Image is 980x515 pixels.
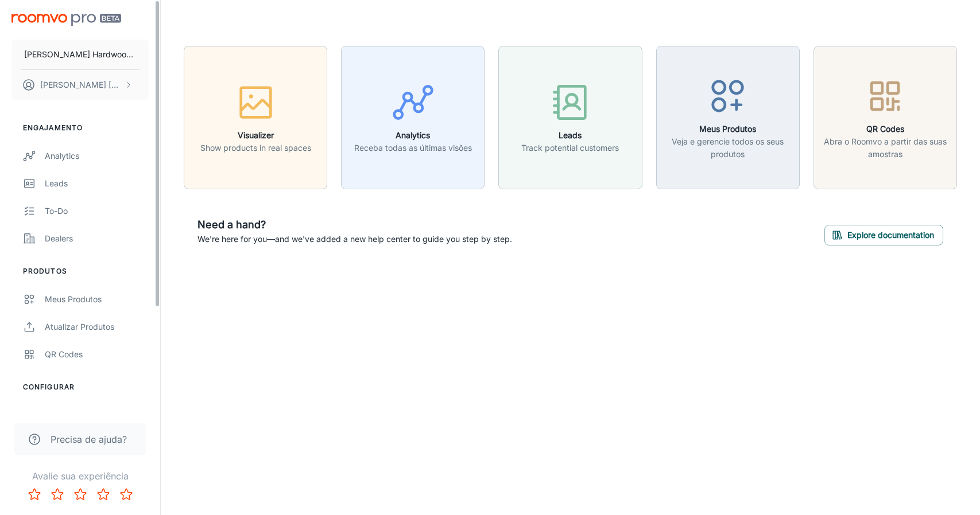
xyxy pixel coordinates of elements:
[45,205,149,217] div: To-do
[814,111,957,122] a: QR CodesAbra o Roomvo a partir das suas amostras
[45,293,149,306] div: Meus Produtos
[664,135,792,161] p: Veja e gerencie todos os seus produtos
[341,111,485,122] a: AnalyticsReceba todas as últimas visões
[40,79,121,91] p: [PERSON_NAME] [PERSON_NAME]
[814,46,957,189] button: QR CodesAbra o Roomvo a partir das suas amostras
[200,129,311,142] h6: Visualizer
[200,142,311,154] p: Show products in real spaces
[521,129,619,142] h6: Leads
[197,233,512,245] p: We're here for you—and we've added a new help center to guide you step by step.
[354,129,472,142] h6: Analytics
[824,225,943,245] button: Explore documentation
[656,111,800,122] a: Meus ProdutosVeja e gerencie todos os seus produtos
[354,142,472,154] p: Receba todas as últimas visões
[341,46,485,189] button: AnalyticsReceba todas as últimas visões
[45,177,149,190] div: Leads
[197,217,512,233] h6: Need a hand?
[24,48,136,61] p: [PERSON_NAME] Hardwood Flooring
[521,142,619,154] p: Track potential customers
[656,46,800,189] button: Meus ProdutosVeja e gerencie todos os seus produtos
[664,123,792,135] h6: Meus Produtos
[45,150,149,162] div: Analytics
[824,229,943,240] a: Explore documentation
[11,70,149,100] button: [PERSON_NAME] [PERSON_NAME]
[498,46,642,189] button: LeadsTrack potential customers
[11,14,121,26] img: Roomvo PRO Beta
[821,123,950,135] h6: QR Codes
[11,40,149,69] button: [PERSON_NAME] Hardwood Flooring
[821,135,950,161] p: Abra o Roomvo a partir das suas amostras
[498,111,642,122] a: LeadsTrack potential customers
[45,232,149,245] div: Dealers
[184,46,327,189] button: VisualizerShow products in real spaces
